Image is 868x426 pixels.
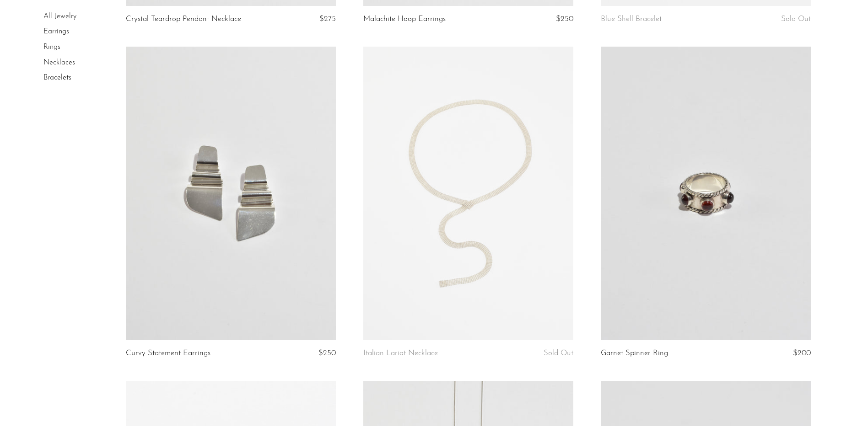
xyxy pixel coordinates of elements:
a: Malachite Hoop Earrings [363,15,446,23]
a: Garnet Spinner Ring [601,349,668,357]
span: $200 [793,349,811,357]
a: Crystal Teardrop Pendant Necklace [126,15,241,23]
span: $250 [556,15,573,23]
a: Rings [43,43,60,51]
span: Sold Out [544,349,573,357]
a: Earrings [43,28,69,36]
span: $275 [319,15,336,23]
a: Bracelets [43,74,71,81]
a: Blue Shell Bracelet [601,15,662,23]
a: Necklaces [43,59,75,66]
a: Curvy Statement Earrings [126,349,210,357]
a: Italian Lariat Necklace [363,349,438,357]
a: All Jewelry [43,13,76,20]
span: Sold Out [781,15,811,23]
span: $250 [318,349,336,357]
